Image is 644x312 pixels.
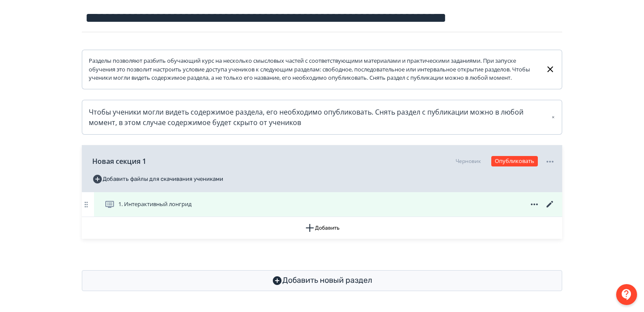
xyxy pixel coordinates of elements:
[92,172,223,186] button: Добавить файлы для скачивания учениками
[89,107,555,128] div: Чтобы ученики могли видеть содержимое раздела, его необходимо опубликовать. Снять раздел с публик...
[89,57,538,82] div: Разделы позволяют разбить обучающий курс на несколько смысловых частей с соответствующими материа...
[82,192,562,217] div: 1. Интерактивный лонгрид
[92,156,146,166] span: Новая секция 1
[82,270,562,291] button: Добавить новый раздел
[456,157,481,165] div: Черновик
[82,217,562,239] button: Добавить
[491,156,538,166] button: Опубликовать
[118,200,191,209] span: 1. Интерактивный лонгрид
